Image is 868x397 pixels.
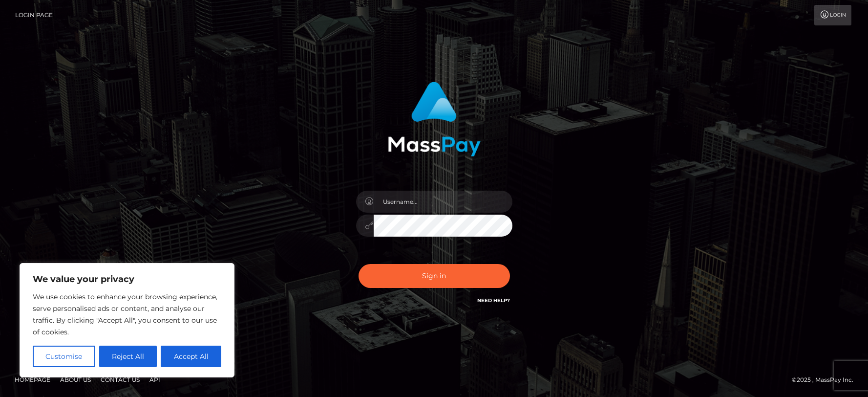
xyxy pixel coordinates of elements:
a: About Us [56,372,95,387]
button: Sign in [359,264,510,288]
p: We value your privacy [33,273,221,285]
a: Login Page [15,5,53,25]
img: MassPay Login [388,82,481,156]
button: Customise [33,346,95,367]
a: Login [814,5,851,25]
button: Accept All [161,346,221,367]
a: Contact Us [97,372,144,387]
input: Username... [374,191,512,213]
div: © 2025 , MassPay Inc. [792,375,861,385]
a: Homepage [11,372,54,387]
a: API [146,372,164,387]
p: We use cookies to enhance your browsing experience, serve personalised ads or content, and analys... [33,291,221,338]
button: Reject All [99,346,157,367]
a: Need Help? [477,297,510,304]
div: We value your privacy [20,263,234,377]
